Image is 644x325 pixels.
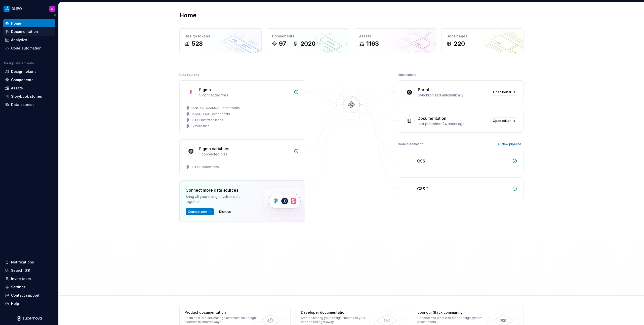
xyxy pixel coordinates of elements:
[359,34,431,39] div: Assets
[179,11,196,19] h2: Home
[398,141,423,148] div: Code automation
[185,34,256,39] div: Design tokens
[185,316,258,324] div: Learn how to build, manage and maintain design systems in smarter ways.
[11,37,27,42] div: Analytics
[11,94,42,99] div: Storybook stories
[418,87,429,93] div: Portal
[11,276,31,281] div: Invite team
[199,152,291,157] div: 1 connected files
[3,36,55,44] a: Analytics
[417,316,491,324] div: Connect and learn with other design system practitioners.
[11,102,34,107] div: Data sources
[279,40,286,48] div: 97
[11,293,39,298] div: Contact support
[11,77,33,82] div: Components
[447,34,518,39] div: Docs pages
[491,89,517,96] a: Open Portal
[491,117,517,124] a: Open editor
[11,21,21,26] div: Home
[11,260,34,265] div: Notifications
[191,106,240,110] div: SANITAS COMMON Components
[199,93,291,98] div: 5 connected files
[185,310,258,315] div: Product documentation
[1,3,57,14] button: BLIPOD
[366,40,379,48] div: 1163
[301,310,374,315] div: Developer documentation
[199,146,229,152] div: Figma variables
[11,301,19,306] div: Help
[4,61,34,65] div: Design system data
[188,210,208,214] span: Connect new
[3,101,55,109] a: Data sources
[191,124,210,128] div: + 2 more files
[11,86,23,91] div: Assets
[4,6,10,12] img: 45309493-d480-4fb3-9f86-8e3098b627c9.png
[3,283,55,291] a: Settings
[12,6,22,11] div: BLIPO
[186,208,214,215] button: Connect new
[3,76,55,84] a: Components
[417,158,425,164] div: CSS
[502,142,521,146] span: New pipeline
[3,300,55,308] button: Help
[398,71,416,78] div: Destinations
[418,115,446,121] div: Documentation
[417,186,429,192] div: CSS 2
[417,310,491,315] div: Join our Slack community
[51,7,53,11] div: D
[272,34,344,39] div: Components
[11,46,42,51] div: Code automation
[11,285,26,290] div: Settings
[179,80,305,134] a: Figma5 connected filesSANITAS COMMON ComponentsBACKOFFICE ComponentsBLIPO Ilustrated Icons+2more ...
[3,92,55,100] a: Storybook stories
[219,210,231,214] span: Dismiss
[493,90,511,94] span: Open Portal
[51,12,58,19] button: Collapse sidebar
[495,141,524,148] button: New pipeline
[267,28,349,53] a: Components972020
[191,112,230,116] div: BACKOFFICE Components
[186,194,254,204] div: Bring all your design system data together.
[179,28,262,53] a: Design tokens528
[3,84,55,92] a: Assets
[454,40,465,48] div: 220
[179,139,305,175] a: Figma variables1 connected filesBLIPO Foundations
[3,44,55,52] a: Code automation
[3,291,55,299] button: Contact support
[3,28,55,36] a: Documentation
[418,93,488,98] div: Synchronized automatically
[3,68,55,76] a: Design tokens
[11,268,30,273] div: Search ⌘K
[11,69,36,74] div: Design tokens
[354,28,436,53] a: Assets1163
[179,71,199,78] div: Data sources
[441,28,524,53] a: Docs pages220
[192,40,203,48] div: 528
[191,165,219,169] div: BLIPO Foundations
[199,87,211,93] div: Figma
[17,316,42,321] svg: Supernova Logo
[217,208,233,215] button: Dismiss
[300,40,315,48] div: 2020
[11,29,38,34] div: Documentation
[493,119,511,123] span: Open editor
[3,258,55,266] button: Notifications
[191,118,223,122] div: BLIPO Ilustrated Icons
[418,121,488,126] div: Last published 24 hours ago
[3,275,55,283] a: Invite team
[186,187,254,193] div: Connect more data sources
[301,316,374,324] div: Start delivering your design choices to your codebases right away.
[3,266,55,275] button: Search ⌘K
[3,19,55,27] a: Home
